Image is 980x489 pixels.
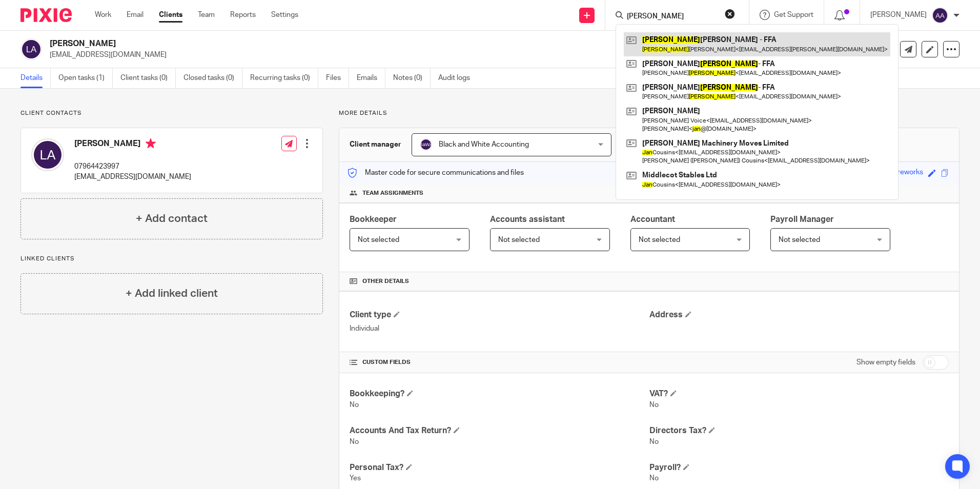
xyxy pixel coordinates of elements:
span: Not selected [639,236,680,243]
a: Notes (0) [393,68,431,88]
p: Master code for secure communications and files [347,168,524,178]
h4: + Add linked client [126,286,218,301]
h4: Address [649,310,949,320]
h4: Client type [350,310,649,320]
span: Team assignments [362,189,423,197]
img: svg%3E [21,38,42,60]
span: Not selected [498,236,540,243]
p: [PERSON_NAME] [870,10,927,20]
a: Client tasks (0) [120,68,176,88]
label: Show empty fields [856,357,915,368]
a: Files [326,68,349,88]
p: More details [339,109,959,117]
span: Not selected [358,236,399,243]
p: Client contacts [21,109,323,117]
img: svg%3E [420,138,432,151]
a: Open tasks (1) [58,68,113,88]
a: Team [198,10,215,20]
img: Pixie [21,8,72,22]
span: Yes [350,475,361,482]
a: Reports [230,10,256,20]
button: Clear [725,9,735,19]
span: Accountant [630,215,675,223]
a: Audit logs [438,68,478,88]
h4: VAT? [649,389,949,399]
p: [EMAIL_ADDRESS][DOMAIN_NAME] [74,172,191,182]
img: svg%3E [932,7,948,24]
span: Get Support [774,11,813,18]
span: No [649,401,659,409]
h4: Payroll? [649,462,949,473]
h4: [PERSON_NAME] [74,138,191,151]
a: Emails [357,68,385,88]
a: Details [21,68,51,88]
h4: Accounts And Tax Return? [350,425,649,436]
a: Settings [271,10,298,20]
a: Email [127,10,144,20]
span: Black and White Accounting [439,141,529,148]
p: Individual [350,323,649,334]
p: Linked clients [21,255,323,263]
span: No [649,438,659,445]
a: Recurring tasks (0) [250,68,318,88]
span: Payroll Manager [770,215,834,223]
a: Clients [159,10,182,20]
span: No [649,475,659,482]
span: Accounts assistant [490,215,565,223]
h2: [PERSON_NAME] [50,38,666,49]
img: svg%3E [31,138,64,171]
h4: Personal Tax? [350,462,649,473]
span: No [350,401,359,409]
h4: Bookkeeping? [350,389,649,399]
h4: + Add contact [136,211,208,227]
p: [EMAIL_ADDRESS][DOMAIN_NAME] [50,50,820,60]
a: Closed tasks (0) [183,68,242,88]
a: Work [95,10,111,20]
input: Search [626,12,718,22]
span: Other details [362,277,409,286]
h4: CUSTOM FIELDS [350,358,649,366]
h4: Directors Tax? [649,425,949,436]
h3: Client manager [350,139,401,150]
p: 07964423997 [74,161,191,172]
i: Primary [146,138,156,149]
span: No [350,438,359,445]
span: Not selected [779,236,820,243]
span: Bookkeeper [350,215,397,223]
